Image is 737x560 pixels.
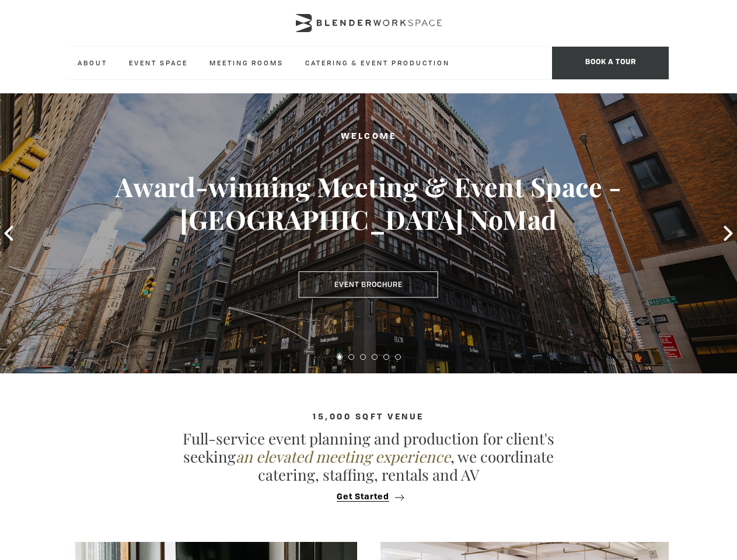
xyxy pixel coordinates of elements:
[68,47,117,79] a: About
[296,47,459,79] a: Catering & Event Production
[333,492,404,502] button: Get Started
[200,47,293,79] a: Meeting Rooms
[37,129,700,144] h2: Welcome
[552,47,669,79] span: Book a tour
[299,271,438,298] a: Event Brochure
[120,47,197,79] a: Event Space
[68,412,669,422] h4: 15,000 sqft venue
[165,429,573,484] p: Full-service event planning and production for client's seeking , we coordinate catering, staffin...
[236,446,450,467] em: an elevated meeting experience
[337,493,389,502] span: Get Started
[37,170,700,236] h3: Award-winning Meeting & Event Space - [GEOGRAPHIC_DATA] NoMad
